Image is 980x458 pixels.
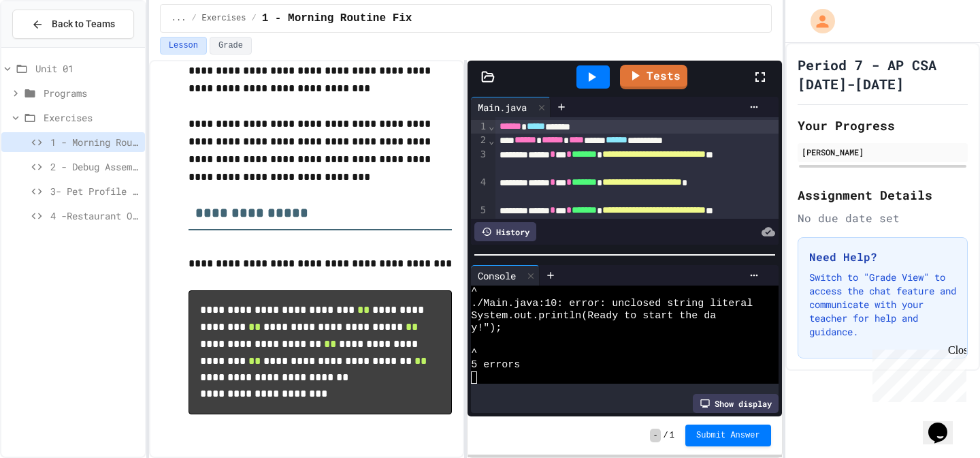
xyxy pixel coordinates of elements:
div: Console [471,265,540,286]
h2: Your Progress [798,116,968,135]
div: Console [471,269,523,283]
span: 3- Pet Profile Fix [50,184,140,198]
div: Chat with us now!Close [5,5,94,87]
div: [PERSON_NAME] [802,146,964,158]
span: - [650,429,660,442]
div: Main.java [471,97,551,117]
span: Back to Teams [52,17,115,31]
span: ^ [471,286,477,298]
div: 5 [471,204,488,232]
span: Unit 01 [35,61,140,76]
span: ./Main.java:10: error: unclosed string literal [471,298,753,310]
button: Submit Answer [685,425,771,446]
a: Tests [620,65,687,89]
span: ^ [471,347,477,359]
span: Programs [44,86,140,100]
div: My Account [796,5,838,37]
p: Switch to "Grade View" to access the chat feature and communicate with your teacher for help and ... [809,271,956,339]
div: 1 [471,120,488,134]
span: 1 [670,430,674,441]
span: 4 -Restaurant Order System [50,209,140,223]
span: Submit Answer [696,430,760,441]
span: / [191,13,196,24]
span: System.out.println(Ready to start the da [471,310,716,322]
div: Main.java [471,100,534,114]
div: No due date set [798,210,968,226]
button: Lesson [160,37,207,55]
button: Back to Teams [12,10,134,39]
span: Exercises [202,13,246,24]
span: Fold line [488,135,495,146]
span: y!"); [471,322,502,335]
span: Exercises [44,110,140,125]
span: ... [171,13,186,24]
span: 2 - Debug Assembly [50,159,140,174]
div: 4 [471,176,488,204]
iframe: chat widget [867,344,966,402]
iframe: chat widget [923,403,966,444]
div: 2 [471,134,488,147]
span: 5 errors [471,359,520,371]
span: 1 - Morning Routine Fix [262,10,412,27]
h2: Assignment Details [798,185,968,204]
div: History [474,222,536,241]
span: Fold line [488,121,495,132]
button: Grade [210,37,252,55]
span: 1 - Morning Routine Fix [50,135,140,149]
h1: Period 7 - AP CSA [DATE]-[DATE] [798,55,968,93]
span: / [664,430,668,441]
h3: Need Help? [809,249,956,265]
div: 3 [471,148,488,176]
span: / [251,13,256,24]
div: Show display [693,394,779,413]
